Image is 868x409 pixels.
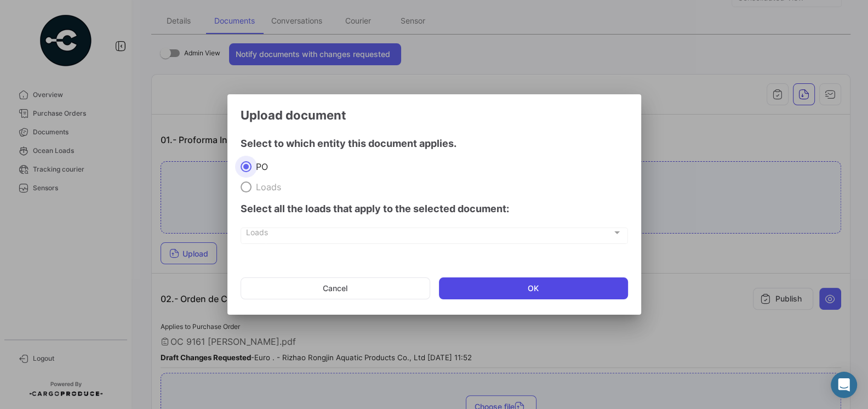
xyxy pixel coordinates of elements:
button: OK [439,277,628,299]
span: Loads [252,181,281,192]
h4: Select to which entity this document applies. [241,136,628,151]
div: Abrir Intercom Messenger [831,372,857,398]
h4: Select all the loads that apply to the selected document: [241,201,628,217]
span: Loads [246,230,612,240]
h3: Upload document [241,107,628,123]
button: Cancel [241,277,431,299]
span: PO [252,161,268,172]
